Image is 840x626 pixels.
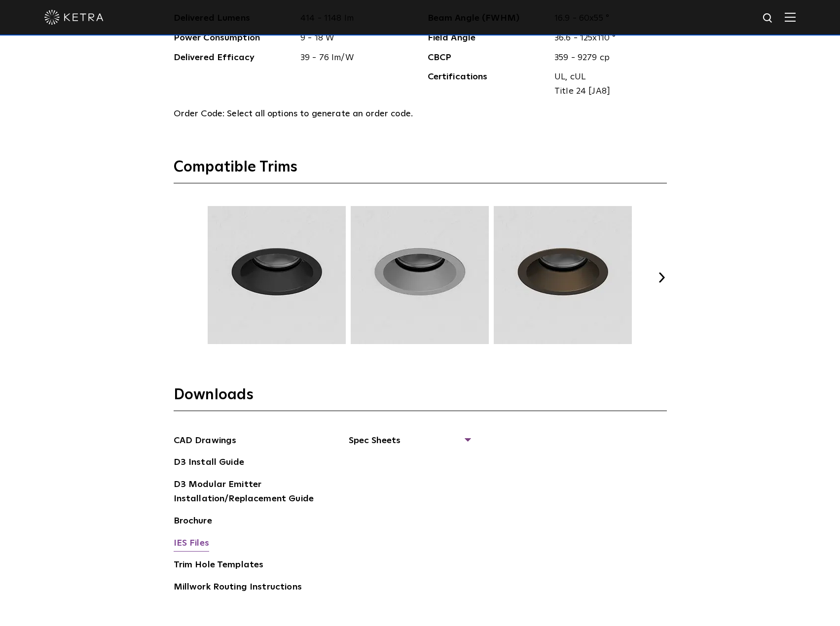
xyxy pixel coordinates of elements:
[174,158,667,183] h3: Compatible Trims
[349,206,490,344] img: TRM003.webp
[554,70,659,84] span: UL, cUL
[554,84,659,99] span: Title 24 [JA8]
[174,580,302,596] a: Millwork Routing Instructions
[428,51,548,65] span: CBCP
[428,70,548,99] span: Certifications
[174,478,322,508] a: D3 Modular Emitter Installation/Replacement Guide
[349,434,470,455] span: Spec Sheets
[174,385,667,411] h3: Downloads
[227,109,413,118] span: Select all options to generate an order code.
[428,31,548,45] span: Field Angle
[657,273,667,282] button: Next
[293,51,413,65] span: 39 - 76 lm/W
[174,51,293,65] span: Delivered Efficacy
[547,31,667,45] span: 36.6 - 125x110 °
[174,31,293,45] span: Power Consumption
[206,206,347,344] img: TRM002.webp
[44,10,104,25] img: ketra-logo-2019-white
[174,536,209,552] a: IES Files
[174,558,264,574] a: Trim Hole Templates
[762,12,774,25] img: search icon
[547,51,667,65] span: 359 - 9279 cp
[174,434,237,450] a: CAD Drawings
[174,455,244,471] a: D3 Install Guide
[492,206,633,344] img: TRM004.webp
[174,109,225,118] span: Order Code:
[785,12,796,22] img: Hamburger%20Nav.svg
[174,514,212,530] a: Brochure
[293,31,413,45] span: 9 - 18 W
